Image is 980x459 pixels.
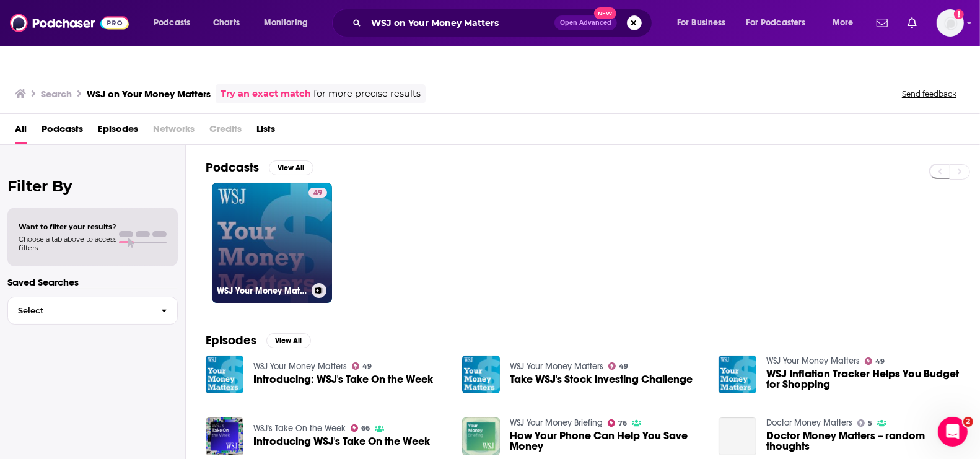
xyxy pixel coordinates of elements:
[766,356,860,366] a: WSJ Your Money Matters
[462,356,500,393] img: Take WSJ's Stock Investing Challenge
[266,333,311,348] button: View All
[206,417,243,455] img: Introducing WSJ's Take On the Week
[253,423,346,434] a: WSJ's Take On the Week
[145,13,206,33] button: open menu
[206,160,259,175] h2: Podcasts
[719,356,756,393] img: WSJ Inflation Tracker Helps You Budget for Shopping
[344,9,664,37] div: Search podcasts, credits, & more...
[875,359,885,364] span: 49
[206,356,243,393] img: Introducing: WSJ's Take On the Week
[937,9,964,37] span: Logged in as lemya
[608,362,629,370] a: 49
[719,417,756,455] a: Doctor Money Matters -- random thoughts
[668,13,742,33] button: open menu
[313,87,421,101] span: for more precise results
[361,426,370,431] span: 66
[7,297,178,325] button: Select
[154,14,190,32] span: Podcasts
[510,417,603,428] a: WSJ Your Money Briefing
[898,89,960,99] button: Send feedback
[256,119,275,144] a: Lists
[833,14,854,32] span: More
[619,364,628,369] span: 49
[560,20,611,26] span: Open Advanced
[269,160,313,175] button: View All
[554,15,617,30] button: Open AdvancedNew
[221,87,311,101] a: Try an exact match
[264,14,308,32] span: Monitoring
[253,361,347,372] a: WSJ Your Money Matters
[313,187,322,199] span: 49
[824,13,869,33] button: open menu
[7,276,178,288] p: Saved Searches
[766,369,960,390] a: WSJ Inflation Tracker Helps You Budget for Shopping
[10,11,129,35] img: Podchaser - Follow, Share and Rate Podcasts
[872,12,893,33] a: Show notifications dropdown
[677,14,726,32] span: For Business
[41,88,72,100] h3: Search
[98,119,138,144] a: Episodes
[937,9,964,37] button: Show profile menu
[738,13,824,33] button: open menu
[308,188,327,198] a: 49
[19,235,116,252] span: Choose a tab above to access filters.
[8,307,151,315] span: Select
[857,419,873,427] a: 5
[618,421,627,426] span: 76
[7,177,178,195] h2: Filter By
[594,7,616,19] span: New
[255,13,324,33] button: open menu
[362,364,372,369] span: 49
[903,12,922,33] a: Show notifications dropdown
[366,13,554,33] input: Search podcasts, credits, & more...
[206,160,313,175] a: PodcastsView All
[42,119,83,144] a: Podcasts
[253,436,430,447] a: Introducing WSJ's Take On the Week
[510,361,603,372] a: WSJ Your Money Matters
[213,14,240,32] span: Charts
[217,286,307,296] h3: WSJ Your Money Matters
[608,419,628,427] a: 76
[15,119,27,144] a: All
[937,9,964,37] img: User Profile
[938,417,968,447] iframe: Intercom live chat
[153,119,195,144] span: Networks
[766,431,960,452] a: Doctor Money Matters -- random thoughts
[205,13,247,33] a: Charts
[510,431,704,452] a: How Your Phone Can Help You Save Money
[954,9,964,19] svg: Add a profile image
[746,14,806,32] span: For Podcasters
[766,417,852,428] a: Doctor Money Matters
[462,417,500,455] img: How Your Phone Can Help You Save Money
[510,374,693,385] a: Take WSJ's Stock Investing Challenge
[209,119,242,144] span: Credits
[351,424,370,432] a: 66
[865,357,885,365] a: 49
[212,183,332,303] a: 49WSJ Your Money Matters
[352,362,372,370] a: 49
[87,88,211,100] h3: WSJ on Your Money Matters
[206,333,256,348] h2: Episodes
[206,333,311,348] a: EpisodesView All
[19,222,116,231] span: Want to filter your results?
[868,421,872,426] span: 5
[963,417,973,427] span: 2
[253,374,433,385] a: Introducing: WSJ's Take On the Week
